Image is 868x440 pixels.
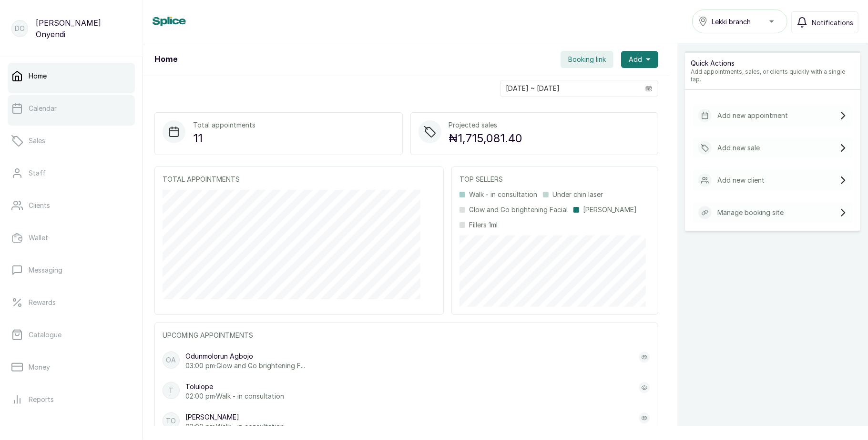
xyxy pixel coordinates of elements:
button: Add [621,51,658,68]
a: Money [8,354,135,381]
p: 03:00 pm · Glow and Go brightening F... [185,361,305,371]
p: Wallet [29,233,48,243]
p: Messaging [29,265,62,275]
p: Reports [29,395,54,404]
button: Lekki branch [692,10,787,33]
a: Catalogue [8,322,135,348]
p: 02:00 pm · Walk - in consultation [185,422,284,431]
a: Messaging [8,257,135,284]
p: Sales [29,136,45,146]
p: OA [166,355,176,365]
p: Calendar [29,104,57,113]
p: Manage booking site [717,208,784,217]
p: 11 [193,130,255,147]
p: Fillers 1ml [469,220,498,230]
p: Add new sale [717,143,760,153]
input: Select date [500,80,640,97]
p: Odunmolorun Agbojo [185,352,305,361]
p: DO [15,24,25,33]
button: Notifications [791,11,858,33]
p: UPCOMING APPOINTMENTS [163,331,650,340]
p: Tolulope [185,382,284,391]
p: TO [166,416,176,426]
p: Glow and Go brightening Facial [469,205,568,215]
h1: Home [154,54,177,65]
p: Walk - in consultation [469,190,537,199]
p: Quick Actions [691,59,855,68]
a: Rewards [8,289,135,316]
span: Lekki branch [712,17,751,27]
p: Total appointments [193,120,255,130]
p: T [169,386,174,395]
p: Projected sales [449,120,523,130]
button: Booking link [561,51,613,68]
p: [PERSON_NAME] [583,205,637,215]
p: TOP SELLERS [460,175,650,184]
p: TOTAL APPOINTMENTS [163,175,436,184]
svg: calendar [645,85,652,92]
p: ₦1,715,081.40 [449,130,523,147]
p: [PERSON_NAME] Onyendi [36,17,131,40]
p: Rewards [29,298,56,307]
a: Calendar [8,95,135,122]
p: Home [29,71,47,81]
span: Notifications [812,18,853,28]
p: [PERSON_NAME] [185,412,284,422]
span: Add [629,55,642,64]
p: 02:00 pm · Walk - in consultation [185,391,284,401]
p: Under chin laser [552,190,603,199]
p: Add appointments, sales, or clients quickly with a single tap. [691,68,855,83]
a: Staff [8,160,135,186]
a: Reports [8,386,135,413]
p: Add new appointment [717,111,788,120]
a: Home [8,63,135,89]
p: Money [29,362,50,372]
a: Clients [8,192,135,219]
span: Booking link [568,55,606,64]
p: Clients [29,201,50,210]
p: Add new client [717,176,765,185]
p: Catalogue [29,330,61,340]
a: Sales [8,127,135,154]
a: Wallet [8,225,135,251]
p: Staff [29,168,46,178]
